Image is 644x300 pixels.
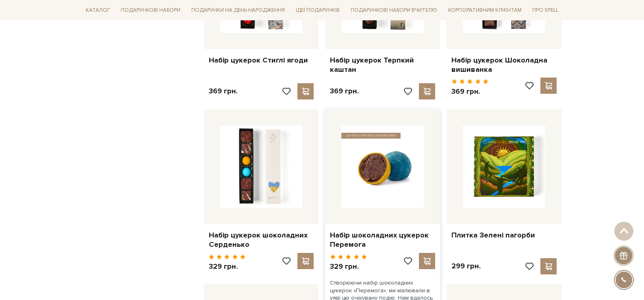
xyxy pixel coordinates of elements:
[330,56,435,75] a: Набір цукерок Терпкий каштан
[209,56,314,65] a: Набір цукерок Стиглі ягоди
[330,86,359,96] p: 369 грн.
[330,231,435,250] a: Набір шоколадних цукерок Перемога
[445,4,525,17] a: Корпоративним клієнтам
[451,87,488,96] p: 369 грн.
[209,86,238,96] p: 369 грн.
[209,262,246,271] p: 329 грн.
[117,4,184,17] a: Подарункові набори
[82,4,113,17] a: Каталог
[341,125,424,208] img: Набір шоколадних цукерок Перемога
[188,4,288,17] a: Подарунки на День народження
[451,231,557,240] a: Плитка Зелені пагорби
[347,3,440,17] a: Подарункові набори Вчителю
[451,56,557,75] a: Набір цукерок Шоколадна вишиванка
[451,261,481,271] p: 299 грн.
[330,262,367,271] p: 329 грн.
[209,231,314,250] a: Набір цукерок шоколадних Серденько
[529,4,562,17] a: Про Spell
[293,4,343,17] a: Ідеї подарунків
